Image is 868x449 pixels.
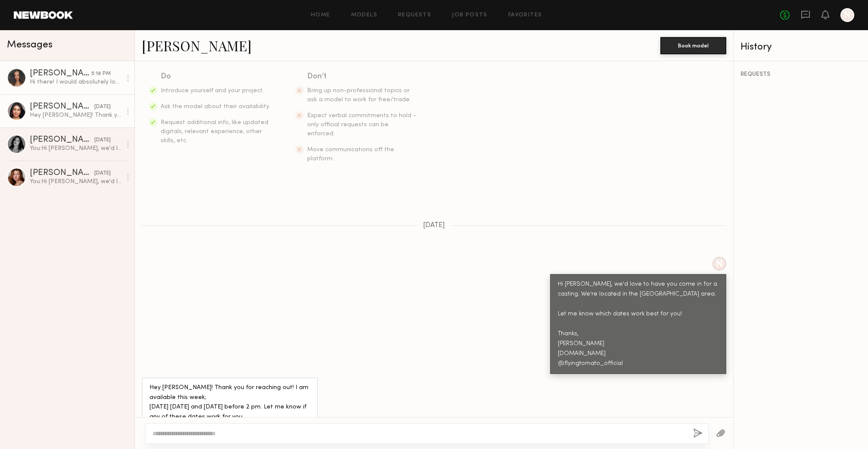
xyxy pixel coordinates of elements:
div: Hey [PERSON_NAME]! Thank you for reaching out! I am available this week; [DATE] [DATE] and [DATE]... [30,111,121,119]
span: Expect verbal commitments to hold - only official requests can be enforced. [307,113,416,137]
span: Introduce yourself and your project. [161,88,264,94]
a: Favorites [508,12,542,18]
button: Book model [660,37,726,54]
div: Don’t [307,71,417,83]
div: [PERSON_NAME] [30,103,94,111]
div: 5:18 PM [91,70,111,78]
div: REQUESTS [740,72,861,78]
span: Bring up non-professional topics or ask a model to work for free/trade. [307,88,411,103]
a: Requests [398,12,431,18]
span: Request additional info, like updated digitals, relevant experience, other skills, etc. [161,120,268,143]
div: Do [161,71,271,83]
div: [PERSON_NAME] [30,169,94,178]
div: Hi [PERSON_NAME], we'd love to have you come in for a casting. We're located in the [GEOGRAPHIC_D... [558,280,719,369]
div: [DATE] [94,136,111,144]
div: Hey [PERSON_NAME]! Thank you for reaching out! I am available this week; [DATE] [DATE] and [DATE]... [149,383,310,423]
a: Book model [660,41,726,49]
a: Home [311,12,330,18]
a: [PERSON_NAME] [142,36,252,55]
div: [DATE] [94,169,111,178]
div: [PERSON_NAME] [30,69,91,78]
div: [PERSON_NAME] [30,136,94,144]
div: You: Hi [PERSON_NAME], we'd love to have you come in for a casting. We're located in the [GEOGRAP... [30,178,121,186]
div: Hi there! I would absolutely love to come by! Would [DATE] or [DATE] work? I’m free anytime [DATE... [30,78,121,86]
div: History [740,42,861,52]
span: Messages [7,40,53,50]
span: [DATE] [423,222,445,229]
a: Models [351,12,377,18]
span: Ask the model about their availability. [161,104,270,109]
span: Move communications off the platform. [307,147,394,162]
a: N [840,8,854,22]
div: [DATE] [94,103,111,111]
div: You: Hi [PERSON_NAME], we'd love to have you come in for a casting. We're located in the [GEOGRAP... [30,144,121,153]
a: Job Posts [452,12,488,18]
